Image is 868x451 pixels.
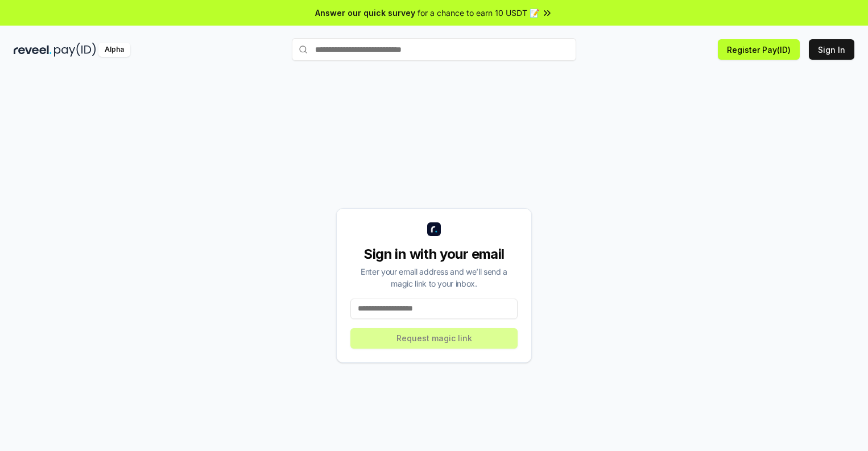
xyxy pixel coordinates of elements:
span: for a chance to earn 10 USDT 📝 [418,7,539,19]
img: pay_id [54,43,96,57]
img: logo_small [427,222,441,236]
button: Sign In [809,39,854,60]
div: Sign in with your email [350,245,518,263]
div: Enter your email address and we’ll send a magic link to your inbox. [350,266,518,289]
img: reveel_dark [14,43,52,57]
span: Answer our quick survey [315,7,415,19]
div: Alpha [98,43,130,57]
button: Register Pay(ID) [718,39,800,60]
